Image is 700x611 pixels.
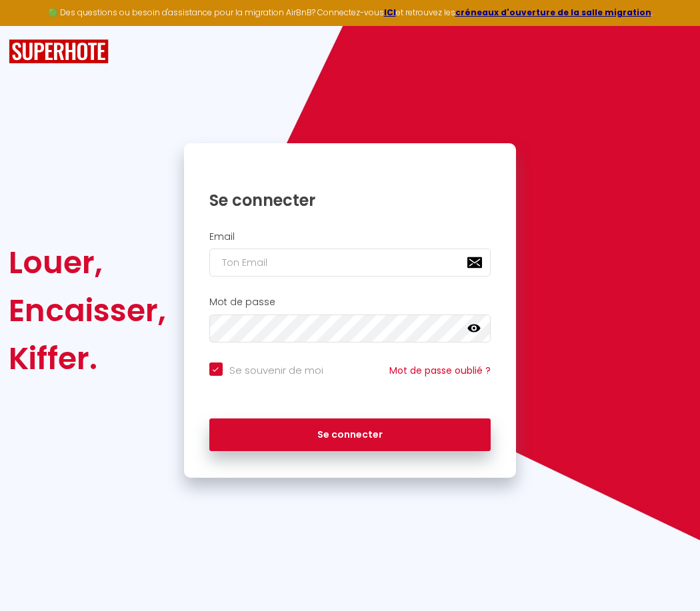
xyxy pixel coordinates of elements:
h2: Mot de passe [209,297,491,308]
div: Louer, [9,239,166,287]
h1: Se connecter [209,190,491,211]
img: SuperHote logo [9,39,109,64]
div: Kiffer. [9,334,166,382]
a: créneaux d'ouverture de la salle migration [455,7,651,18]
div: Encaisser, [9,287,166,334]
button: Se connecter [209,418,491,452]
h2: Email [209,231,491,243]
input: Ton Email [209,249,491,277]
a: Mot de passe oublié ? [389,364,491,377]
a: ICI [384,7,396,18]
